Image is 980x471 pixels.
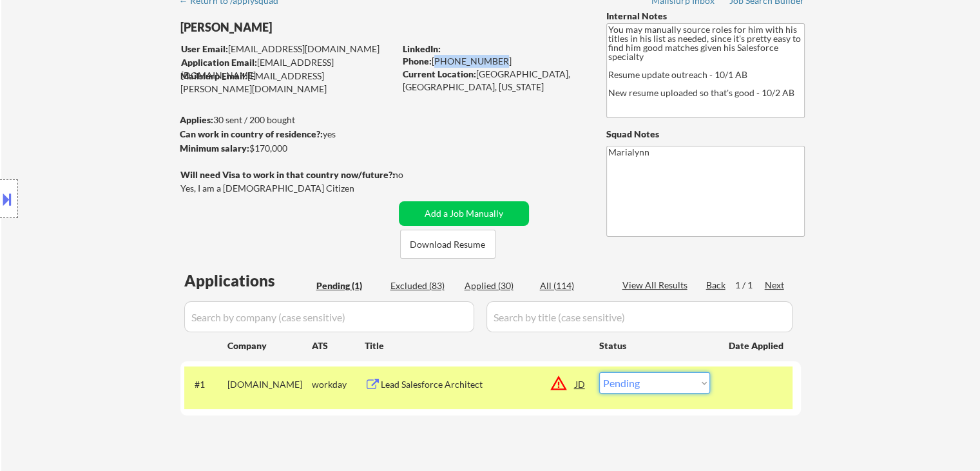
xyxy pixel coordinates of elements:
input: Search by title (case sensitive) [486,301,793,332]
div: View All Results [622,279,691,292]
strong: Current Location: [403,68,476,79]
div: Yes, I am a [DEMOGRAPHIC_DATA] Citizen [180,182,398,195]
div: Next [765,279,785,292]
div: [PERSON_NAME] [180,19,445,35]
div: Internal Notes [606,10,805,23]
div: [EMAIL_ADDRESS][DOMAIN_NAME] [181,56,394,81]
div: 1 / 1 [735,279,765,292]
div: 30 sent / 200 bought [180,114,394,126]
div: Date Applied [729,339,785,352]
div: JD [574,372,587,396]
div: [EMAIL_ADDRESS][DOMAIN_NAME] [181,43,394,55]
div: [DOMAIN_NAME] [227,378,312,391]
strong: Can work in country of residence?: [180,128,323,139]
div: no [393,168,430,181]
div: Title [365,339,587,352]
div: Squad Notes [606,128,805,141]
input: Search by company (case sensitive) [184,301,474,332]
div: Applications [184,273,312,288]
div: yes [180,128,390,141]
strong: User Email: [181,43,228,54]
div: Status [599,334,710,357]
strong: Mailslurp Email: [180,70,247,81]
div: Applied (30) [465,279,529,292]
div: All (114) [540,279,604,292]
button: Add a Job Manually [399,201,529,226]
strong: Application Email: [181,57,257,68]
div: #1 [195,378,217,391]
div: [GEOGRAPHIC_DATA], [GEOGRAPHIC_DATA], [US_STATE] [403,68,585,93]
div: Excluded (83) [390,279,455,292]
strong: Will need Visa to work in that country now/future?: [180,169,395,180]
div: workday [312,378,365,391]
div: [EMAIL_ADDRESS][PERSON_NAME][DOMAIN_NAME] [180,70,394,95]
button: warning_amber [550,374,568,392]
div: $170,000 [180,142,394,155]
div: Pending (1) [316,279,381,292]
div: Back [706,279,727,292]
div: [PHONE_NUMBER] [403,55,585,68]
button: Download Resume [400,230,495,259]
div: ATS [312,339,365,352]
div: Lead Salesforce Architect [381,378,575,391]
strong: LinkedIn: [403,43,441,54]
strong: Phone: [403,55,432,66]
div: Company [227,339,312,352]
